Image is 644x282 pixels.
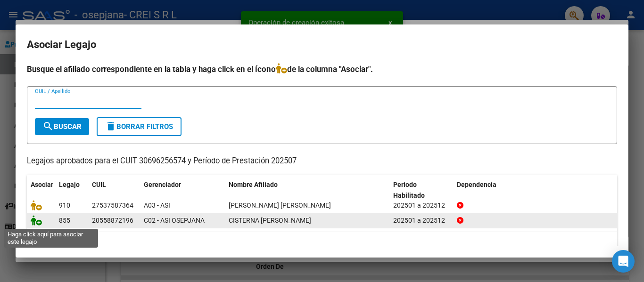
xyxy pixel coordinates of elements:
span: 855 [59,217,70,224]
span: Buscar [42,122,82,131]
h4: Busque el afiliado correspondiente en la tabla y haga click en el ícono de la columna "Asociar". [27,63,617,75]
h2: Asociar Legajo [27,36,617,54]
span: 910 [59,201,70,209]
p: Legajos aprobados para el CUIT 30696256574 y Período de Prestación 202507 [27,155,617,167]
span: CUIL [92,181,106,188]
span: PEREZ AGUERO ALMA ELENA MIA [229,201,331,209]
datatable-header-cell: CUIL [88,175,140,206]
button: Borrar Filtros [97,117,182,136]
div: 202501 a 202512 [393,200,449,211]
datatable-header-cell: Asociar [27,175,55,206]
span: Asociar [31,181,53,188]
datatable-header-cell: Nombre Afiliado [225,175,389,206]
div: 20558872196 [92,215,133,226]
span: C02 - ASI OSEPJANA [144,217,205,224]
datatable-header-cell: Gerenciador [140,175,225,206]
mat-icon: search [42,121,54,132]
div: 27537587364 [92,200,133,211]
datatable-header-cell: Dependencia [453,175,618,206]
div: 2 registros [27,232,617,256]
span: Dependencia [457,181,496,188]
span: Periodo Habilitado [393,181,425,199]
mat-icon: delete [105,121,116,132]
datatable-header-cell: Legajo [55,175,88,206]
button: Buscar [35,118,89,135]
datatable-header-cell: Periodo Habilitado [389,175,453,206]
span: Gerenciador [144,181,181,188]
span: A03 - ASI [144,201,170,209]
div: Open Intercom Messenger [612,250,635,273]
span: Legajo [59,181,80,188]
span: Nombre Afiliado [229,181,278,188]
span: CISTERNA SIMON EMANUEL [229,217,311,224]
div: 202501 a 202512 [393,215,449,226]
span: Borrar Filtros [105,122,173,131]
